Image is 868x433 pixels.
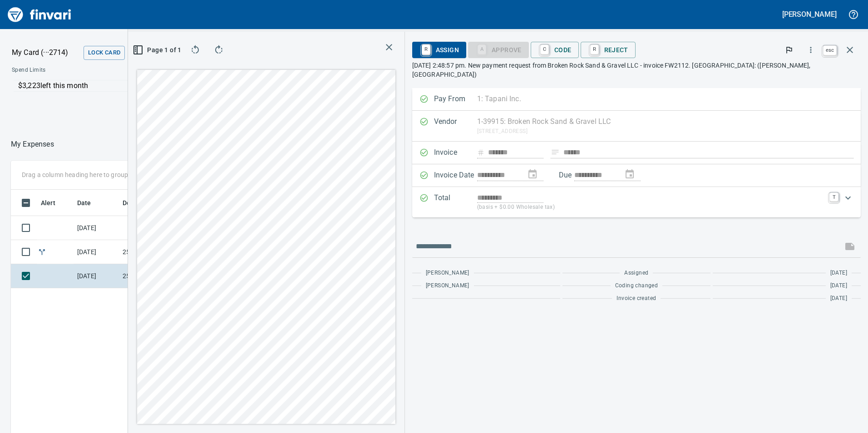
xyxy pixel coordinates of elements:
a: C [540,44,549,54]
p: Drag a column heading here to group the table [22,170,155,179]
button: [PERSON_NAME] [780,7,839,21]
span: Page 1 of 1 [139,44,177,56]
button: RAssign [412,42,466,58]
p: My Card (···2714) [12,47,80,58]
span: [PERSON_NAME] [426,269,469,278]
p: Total [434,192,477,212]
a: T [829,192,838,202]
a: R [422,44,430,54]
span: Coding changed [615,281,658,290]
p: [DATE] 2:48:57 pm. New payment request from Broken Rock Sand & Gravel LLC - invoice FW2112. [GEOG... [412,61,861,79]
p: $3,223 left this month [18,80,303,91]
h5: [PERSON_NAME] [782,10,837,19]
span: Date [77,197,103,208]
div: Expand [412,187,861,217]
td: [DATE] [74,240,119,264]
button: RReject [581,42,636,58]
span: Spend Limits [12,66,176,75]
span: Code [538,42,572,58]
span: Invoice created [616,294,656,303]
button: Page 1 of 1 [135,42,181,58]
div: Coding Required [468,45,529,53]
button: Flag [779,40,799,60]
span: Alert [41,197,67,208]
span: Alert [41,197,55,208]
button: CCode [531,42,579,58]
span: [DATE] [830,281,847,290]
button: Lock Card [84,46,125,60]
span: Assigned [624,269,648,278]
span: [DATE] [830,269,847,278]
button: More [801,40,821,60]
td: 251503 [119,240,201,264]
span: This records your message into the invoice and notifies anyone mentioned [839,236,861,257]
td: 251503 [119,264,201,288]
td: [DATE] [74,216,119,240]
span: Split transaction [37,249,47,255]
span: Date [77,197,91,208]
span: [PERSON_NAME] [426,281,469,290]
span: Reject [588,42,628,58]
nav: breadcrumb [11,139,54,150]
p: (basis + $0.00 Wholesale tax) [477,203,824,212]
span: [DATE] [830,294,847,303]
td: [DATE] [74,264,119,288]
a: R [590,44,599,54]
a: esc [823,45,837,55]
span: Description [123,197,157,208]
p: Online allowed [5,92,309,101]
img: Finvari [5,4,74,25]
p: My Expenses [11,139,54,150]
span: Lock Card [88,48,120,58]
span: Assign [419,42,459,58]
span: Description [123,197,168,208]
